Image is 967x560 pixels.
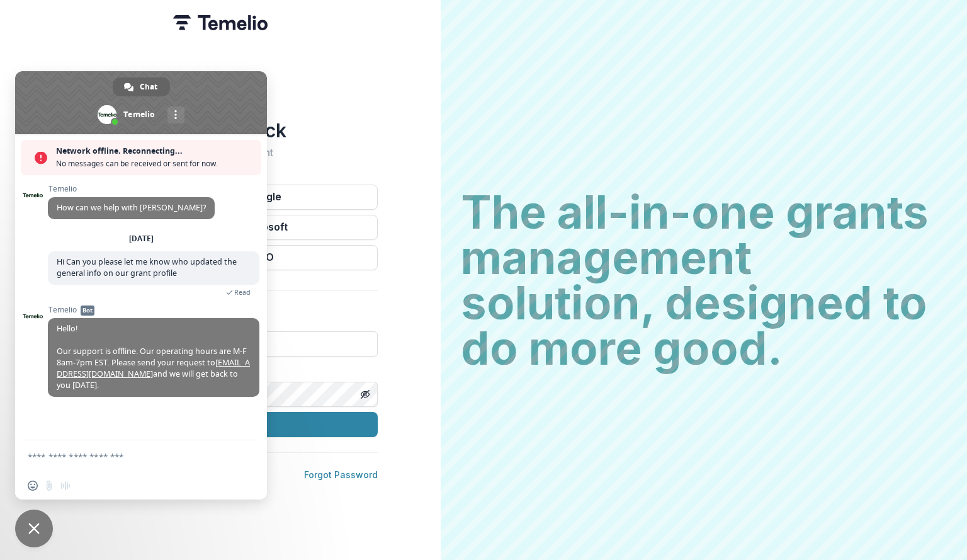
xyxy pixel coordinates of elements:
[140,77,157,96] span: Chat
[304,469,378,480] a: Forgot Password
[56,157,255,170] span: No messages can be received or sent for now.
[57,357,250,379] a: [EMAIL_ADDRESS][DOMAIN_NAME]
[28,440,229,472] textarea: Compose your message...
[129,235,154,243] div: [DATE]
[355,384,375,404] button: Toggle password visibility
[15,510,53,547] a: Close chat
[48,306,259,314] span: Temelio
[234,288,251,297] span: Read
[56,145,255,157] span: Network offline. Reconnecting...
[48,185,215,193] span: Temelio
[173,15,268,30] img: Temelio
[28,481,38,491] span: Insert an emoji
[57,202,206,213] span: How can we help with [PERSON_NAME]?
[57,323,250,391] span: Hello! Our support is offline. Our operating hours are M-F 8am-7pm EST. Please send your request ...
[113,77,170,96] a: Chat
[57,256,237,278] span: Hi Can you please let me know who updated the general info on our grant profile
[81,306,94,316] span: Bot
